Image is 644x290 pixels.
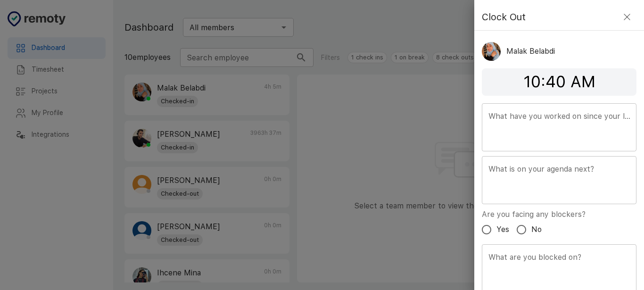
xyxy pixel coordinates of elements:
[482,42,501,61] img: 7142927655937_674fb81d866afa1832cf_512.jpg
[496,224,509,235] span: Yes
[482,9,526,25] h4: Clock Out
[531,224,542,235] span: No
[482,209,586,220] label: Are you facing any blockers?
[506,46,555,57] p: Malak Belabdi
[482,72,636,92] h4: 10:40 AM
